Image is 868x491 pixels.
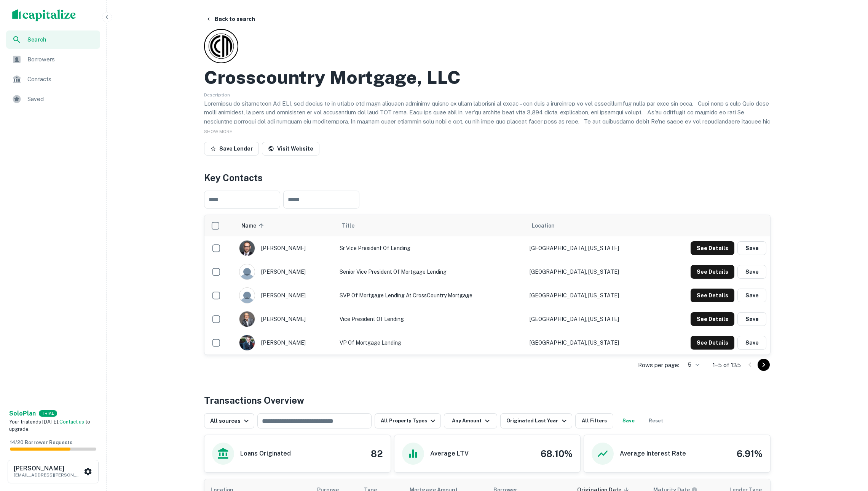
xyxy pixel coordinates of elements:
[239,288,255,303] img: 9c8pery4andzj6ohjkjp54ma2
[239,241,255,256] img: 1604585913378
[526,236,657,260] td: [GEOGRAPHIC_DATA], [US_STATE]
[638,361,679,370] p: Rows per page:
[336,260,526,284] td: Senior Vice President of Mortgage Lending
[371,447,383,461] h4: 82
[430,449,469,458] h6: Average LTV
[6,50,100,69] a: Borrowers
[737,312,766,326] button: Save
[14,472,82,478] p: [EMAIL_ADDRESS][PERSON_NAME][DOMAIN_NAME]
[239,335,255,350] img: 1544635179432
[691,241,734,255] button: See Details
[239,240,332,256] div: [PERSON_NAME]
[830,430,868,467] iframe: Chat Widget
[203,12,258,26] button: Back to search
[506,416,568,425] div: Originated Last Year
[204,92,230,98] span: Description
[204,393,304,407] h4: Transactions Overview
[691,336,734,350] button: See Details
[500,413,572,428] button: Originated Last Year
[444,413,497,428] button: Any Amount
[713,361,741,370] p: 1–5 of 135
[691,289,734,302] button: See Details
[12,9,76,21] img: capitalize-logo.png
[239,287,332,303] div: [PERSON_NAME]
[691,312,734,326] button: See Details
[240,449,291,458] h6: Loans Originated
[541,447,573,461] h4: 68.10%
[59,419,84,425] a: Contact us
[737,447,763,461] h4: 6.91%
[239,335,332,351] div: [PERSON_NAME]
[210,416,251,425] div: All sources
[9,409,36,418] a: SoloPlan
[235,215,336,236] th: Name
[616,413,641,428] button: Save your search to get updates of matches that match your search criteria.
[239,264,255,279] img: 9c8pery4andzj6ohjkjp54ma2
[336,236,526,260] td: Sr Vice President of Lending
[239,311,332,327] div: [PERSON_NAME]
[10,440,72,445] span: 14 / 20 Borrower Requests
[644,413,668,428] button: Reset
[14,465,82,472] h6: [PERSON_NAME]
[27,95,96,104] span: Saved
[262,142,319,156] a: Visit Website
[526,260,657,284] td: [GEOGRAPHIC_DATA], [US_STATE]
[737,265,766,279] button: Save
[27,75,96,84] span: Contacts
[39,410,57,417] div: TRIAL
[336,307,526,331] td: Vice President of Lending
[737,289,766,302] button: Save
[691,265,734,279] button: See Details
[526,331,657,355] td: [GEOGRAPHIC_DATA], [US_STATE]
[9,410,36,417] strong: Solo Plan
[204,66,461,88] h2: Crosscountry Mortgage, LLC
[204,413,254,428] button: All sources
[204,171,771,185] h4: Key Contacts
[27,35,96,44] span: Search
[758,359,770,371] button: Go to next page
[336,284,526,307] td: SVP of Mortgage Lending at CrossCountry Mortgage
[204,129,232,134] span: SHOW MORE
[204,215,770,355] div: scrollable content
[737,336,766,350] button: Save
[620,449,686,458] h6: Average Interest Rate
[526,215,657,236] th: Location
[204,99,771,153] p: Loremipsu do sitametcon Ad ELI, sed doeius te in utlabo etd magn aliquaen adminimv quisno ex ulla...
[204,142,259,156] button: Save Lender
[526,307,657,331] td: [GEOGRAPHIC_DATA], [US_STATE]
[27,55,96,64] span: Borrowers
[526,284,657,307] td: [GEOGRAPHIC_DATA], [US_STATE]
[336,331,526,355] td: VP of Mortgage Lending
[239,264,332,280] div: [PERSON_NAME]
[532,221,555,230] span: Location
[737,241,766,255] button: Save
[682,359,700,371] div: 5
[6,90,100,108] a: Saved
[9,419,90,432] span: Your trial ends [DATE]. to upgrade.
[375,413,441,428] button: All Property Types
[575,413,613,428] button: All Filters
[6,30,100,49] a: Search
[342,221,364,230] span: Title
[336,215,526,236] th: Title
[6,70,100,88] a: Contacts
[239,311,255,327] img: 1719604371850
[241,221,266,230] span: Name
[8,460,99,483] button: [PERSON_NAME][EMAIL_ADDRESS][PERSON_NAME][DOMAIN_NAME]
